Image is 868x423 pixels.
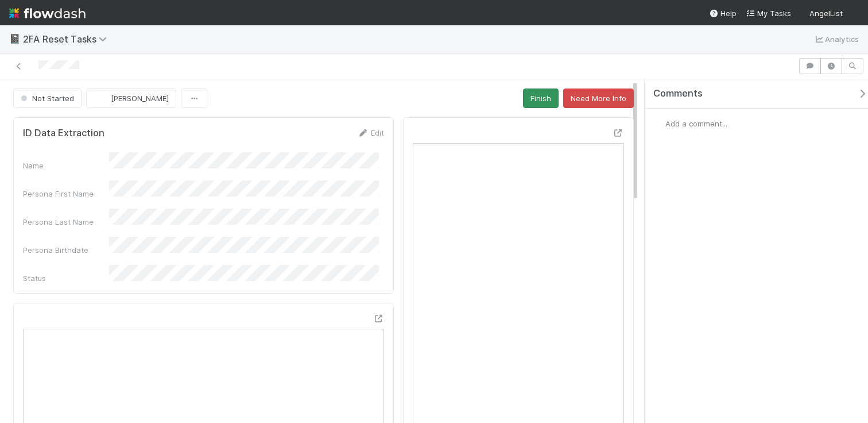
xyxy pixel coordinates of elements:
span: 2FA Reset Tasks [23,33,113,45]
span: Not Started [18,94,74,103]
img: avatar_a8b9208c-77c1-4b07-b461-d8bc701f972e.png [654,118,665,129]
button: [PERSON_NAME] [86,89,176,108]
img: avatar_a8b9208c-77c1-4b07-b461-d8bc701f972e.png [96,93,107,104]
div: Name [23,160,109,171]
a: My Tasks [746,7,791,19]
span: 📓 [9,34,21,44]
span: Comments [653,88,703,99]
img: avatar_a8b9208c-77c1-4b07-b461-d8bc701f972e.png [847,8,859,20]
div: Persona Birthdate [23,244,109,256]
span: [PERSON_NAME] [111,94,169,103]
button: Not Started [13,89,82,108]
div: Status [23,272,109,284]
div: Persona First Name [23,188,109,199]
a: Edit [357,128,384,137]
span: Add a comment... [665,119,727,128]
span: My Tasks [746,9,791,18]
div: Persona Last Name [23,216,109,228]
a: Analytics [813,32,859,46]
div: Help [709,7,737,19]
span: AngelList [809,9,843,18]
button: Need More Info [563,89,634,108]
button: Finish [523,89,559,108]
img: logo-inverted-e16ddd16eac7371096b0.svg [9,3,86,23]
h5: ID Data Extraction [23,128,104,139]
